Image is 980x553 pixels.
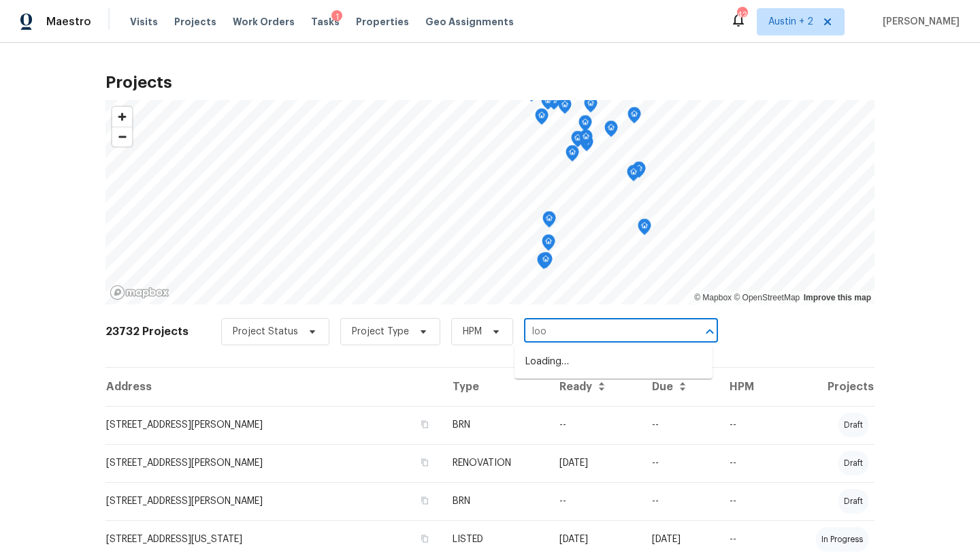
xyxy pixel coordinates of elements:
[105,444,442,482] td: [STREET_ADDRESS][PERSON_NAME]
[419,494,431,507] button: Copy Address
[604,121,618,142] div: Map marker
[352,325,409,338] span: Project Type
[535,108,549,129] div: Map marker
[694,293,732,302] a: Mapbox
[233,15,295,29] span: Work Orders
[514,345,713,379] div: Loading…
[425,15,514,29] span: Geo Assignments
[331,10,342,24] div: 1
[105,406,442,444] td: [STREET_ADDRESS][PERSON_NAME]
[768,15,813,29] span: Austin + 2
[641,444,718,482] td: --
[442,368,549,406] th: Type
[838,489,868,513] div: draft
[627,165,640,186] div: Map marker
[641,406,718,444] td: --
[539,252,553,273] div: Map marker
[356,15,409,29] span: Properties
[46,15,91,29] span: Maestro
[719,482,781,520] td: --
[780,368,875,406] th: Projects
[311,17,340,27] span: Tasks
[719,406,781,444] td: --
[537,253,551,274] div: Map marker
[578,115,592,136] div: Map marker
[627,107,641,128] div: Map marker
[838,451,868,475] div: draft
[700,322,719,341] button: Close
[105,100,875,304] canvas: Map
[542,211,556,232] div: Map marker
[804,293,871,302] a: Improve this map
[442,444,549,482] td: RENOVATION
[641,482,718,520] td: --
[549,482,641,520] td: --
[105,368,442,406] th: Address
[719,368,781,406] th: HPM
[112,127,132,146] button: Zoom out
[112,107,132,127] button: Zoom in
[110,285,169,300] a: Mapbox homepage
[105,76,875,89] h2: Projects
[838,413,868,437] div: draft
[579,129,593,151] div: Map marker
[174,15,216,29] span: Projects
[463,325,482,338] span: HPM
[130,15,158,29] span: Visits
[571,131,585,152] div: Map marker
[816,527,868,552] div: in progress
[442,482,549,520] td: BRN
[105,325,189,338] h2: 23732 Projects
[233,325,298,338] span: Project Status
[541,93,555,114] div: Map marker
[419,533,431,545] button: Copy Address
[549,406,641,444] td: --
[632,161,646,183] div: Map marker
[584,96,598,117] div: Map marker
[549,368,641,406] th: Ready
[524,321,680,343] input: Search projects
[719,444,781,482] td: --
[105,482,442,520] td: [STREET_ADDRESS][PERSON_NAME]
[638,219,651,240] div: Map marker
[542,234,555,255] div: Map marker
[419,456,431,469] button: Copy Address
[419,418,431,430] button: Copy Address
[734,293,800,302] a: OpenStreetMap
[558,97,572,118] div: Map marker
[549,444,641,482] td: [DATE]
[112,127,132,146] span: Zoom out
[877,15,960,29] span: [PERSON_NAME]
[566,145,579,166] div: Map marker
[641,368,718,406] th: Due
[442,406,549,444] td: BRN
[737,8,747,22] div: 42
